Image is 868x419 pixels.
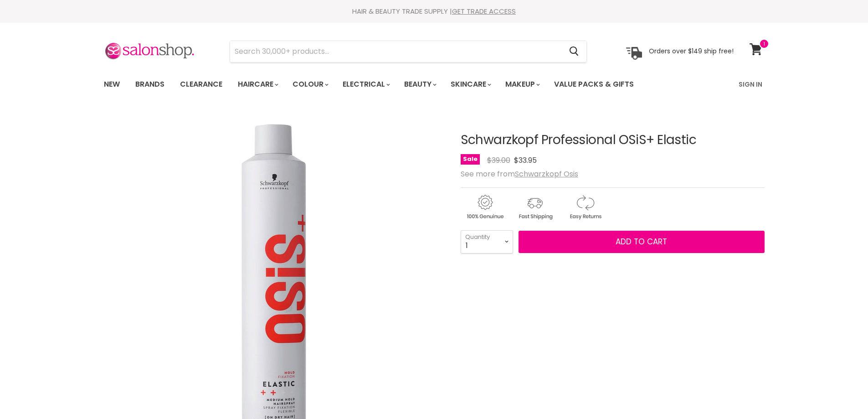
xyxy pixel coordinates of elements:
[97,75,127,94] a: New
[498,75,545,94] a: Makeup
[649,47,734,55] p: Orders over $149 ship free!
[230,41,562,62] input: Search
[461,193,509,221] img: genuine.gif
[231,75,284,94] a: Haircare
[92,71,776,98] nav: Main
[92,7,776,16] div: HAIR & BEAUTY TRADE SUPPLY |
[230,41,587,62] form: Product
[397,75,442,94] a: Beauty
[336,75,395,94] a: Electrical
[733,75,768,94] a: Sign In
[444,75,497,94] a: Skincare
[452,6,516,16] a: GET TRADE ACCESS
[97,71,687,98] ul: Main menu
[461,169,578,179] span: See more from
[511,193,559,221] img: shipping.gif
[561,193,609,221] img: returns.gif
[286,75,334,94] a: Colour
[487,155,510,166] span: $39.00
[461,154,480,165] span: Sale
[562,41,586,62] button: Search
[519,231,765,253] button: Add to cart
[515,169,578,179] a: Schwarzkopf Osis
[461,133,765,147] h1: Schwarzkopf Professional OSiS+ Elastic
[128,75,171,94] a: Brands
[461,230,513,253] select: Quantity
[173,75,229,94] a: Clearance
[514,155,537,166] span: $33.95
[616,236,667,247] span: Add to cart
[547,75,641,94] a: Value Packs & Gifts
